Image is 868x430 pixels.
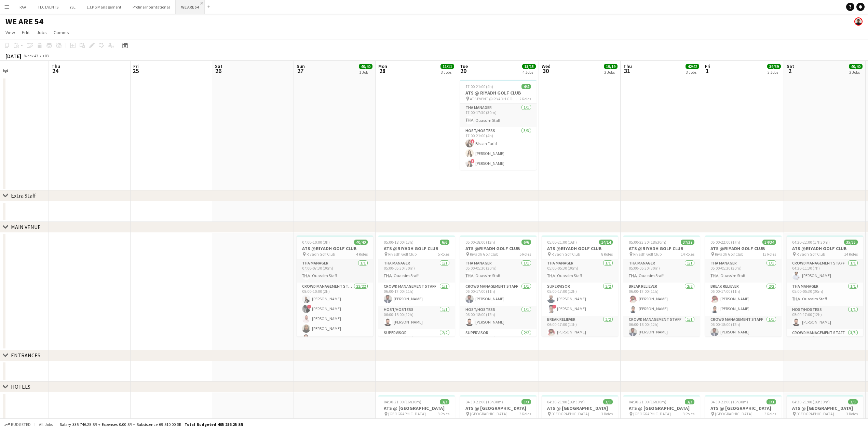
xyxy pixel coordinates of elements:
span: 4/4 [521,84,531,89]
h3: ATS @ [GEOGRAPHIC_DATA] [378,405,455,411]
span: 15/15 [522,64,536,69]
span: 3 Roles [519,411,531,416]
a: Jobs [34,28,50,37]
span: 29 [459,67,468,75]
span: 39/39 [767,64,781,69]
span: 3 Roles [846,411,858,416]
div: 3 Jobs [768,70,781,75]
span: 4 Roles [356,252,368,257]
div: [DATE] [5,53,21,59]
h3: ATS @RIYADH GOLF CLUB [787,245,863,252]
app-card-role: Crowd Management Staff1/106:00-17:00 (11h)[PERSON_NAME] [460,283,537,306]
span: Riyadh Golf Club [633,252,662,257]
a: Comms [51,28,72,37]
span: 5 Roles [438,252,449,257]
app-card-role: Crowd Management Staff1/106:00-17:00 (11h)[PERSON_NAME] [378,283,455,306]
app-card-role: Supervisor2/206:00-18:00 (12h) [460,329,537,362]
span: [GEOGRAPHIC_DATA] [388,411,426,416]
h3: ATS @ [GEOGRAPHIC_DATA] [705,405,782,411]
div: 05:00-18:00 (13h)6/6ATS @RIYADH GOLF CLUB Riyadh Golf Club5 RolesTHA Manager1/105:00-05:30 (30m)O... [460,235,537,336]
span: 40/40 [849,64,863,69]
h1: WE ARE 54 [5,16,43,27]
span: 5 Roles [519,252,531,257]
span: 04:30-21:00 (16h30m) [629,399,666,404]
button: WE ARE 54 [176,0,205,14]
span: 19/19 [604,64,618,69]
span: 37/37 [681,240,694,245]
span: 26 [214,67,222,75]
span: [GEOGRAPHIC_DATA] [633,411,671,416]
span: [GEOGRAPHIC_DATA] [715,411,752,416]
span: [GEOGRAPHIC_DATA] [797,411,834,416]
app-card-role: THA Manager1/105:00-05:30 (30m)Ouassim Staff [787,283,863,306]
app-job-card: 05:00-23:30 (18h30m)37/37ATS @RIYADH GOLF CLUB Riyadh Golf Club14 RolesTHA Manager1/105:00-05:30 ... [623,235,700,336]
span: 3/3 [848,399,858,404]
app-card-role: THA Manager1/105:00-05:30 (30m)Ouassim Staff [378,259,455,283]
app-card-role: Break reliever2/206:00-17:00 (11h)[PERSON_NAME][PERSON_NAME] [623,283,700,316]
span: Jobs [37,29,47,35]
span: 6/6 [521,240,531,245]
span: Fri [133,63,139,69]
h3: ATS @ [GEOGRAPHIC_DATA] [623,405,700,411]
span: 3 Roles [683,411,694,416]
div: 07:00-10:00 (3h)40/40ATS @RIYADH GOLF CLUB Riyadh Golf Club4 RolesTHA Manager1/107:00-07:30 (30m)... [297,235,373,336]
span: 25 [132,67,139,75]
span: 24 [51,67,60,75]
button: Budgeted [3,421,32,428]
span: 2 [786,67,794,75]
span: Week 43 [23,53,40,58]
app-card-role: THA Manager1/105:00-05:30 (30m)Ouassim Staff [542,259,618,283]
span: 3 Roles [764,411,776,416]
app-job-card: 05:00-21:00 (16h)14/14ATS @RIYADH GOLF CLUB Riyadh Golf Club8 RolesTHA Manager1/105:00-05:30 (30m... [542,235,618,336]
span: 31 [622,67,632,75]
h3: ATS @ [GEOGRAPHIC_DATA] [542,405,618,411]
app-card-role: Host/Hostess1/106:00-18:00 (12h)[PERSON_NAME] [378,306,455,329]
app-card-role: Crowd Management Staff3/307:00-14:30 (7h30m) [787,329,863,372]
button: TEC EVENTS [32,0,64,14]
h3: ATS @RIYADH GOLF CLUB [705,245,782,252]
span: 13 Roles [762,252,776,257]
span: Thu [623,63,632,69]
span: 3 Roles [438,411,449,416]
span: All jobs [38,422,54,427]
div: 04:30-22:00 (17h30m)35/35ATS @RIYADH GOLF CLUB Riyadh Golf Club14 RolesCrowd Management Staff1/10... [787,235,863,336]
h3: ATS @ [GEOGRAPHIC_DATA] [787,405,863,411]
span: 28 [377,67,387,75]
span: 04:30-21:00 (16h30m) [465,399,503,404]
span: 40/40 [359,64,372,69]
app-card-role: Crowd Management Staff1/106:00-18:00 (12h)[PERSON_NAME] [705,316,782,339]
div: 4 Jobs [523,70,535,75]
span: Sun [297,63,305,69]
span: 42/42 [686,64,699,69]
button: L.I.P.S Management [81,0,127,14]
button: YSL [64,0,81,14]
app-card-role: Supervisor2/205:00-17:00 (12h)[PERSON_NAME]![PERSON_NAME] [542,283,618,316]
span: 34/34 [762,240,776,245]
h3: ATS @RIYADH GOLF CLUB [297,245,373,252]
app-job-card: 05:00-18:00 (13h)6/6ATS @RIYADH GOLF CLUB Riyadh Golf Club5 RolesTHA Manager1/105:00-05:30 (30m)O... [378,235,455,336]
div: 1 Job [359,70,372,75]
app-card-role: THA Manager1/105:00-05:30 (30m)Ouassim Staff [705,259,782,283]
span: 14/14 [599,240,613,245]
h3: ATS @RIYADH GOLF CLUB [623,245,700,252]
span: Comms [54,29,69,35]
span: View [5,29,15,35]
span: Riyadh Golf Club [797,252,825,257]
span: ATS EVENT @ RIYADH GOLF CLUB [470,96,519,101]
span: 04:30-22:00 (17h30m) [792,240,830,245]
span: 05:00-23:30 (18h30m) [629,240,666,245]
div: HOTELS [11,383,30,390]
button: RAA [14,0,32,14]
h3: ATS @ RIYADH GOLF CLUB [460,90,537,96]
span: Total Budgeted 405 256.25 SR [185,422,243,427]
span: 3/3 [685,399,694,404]
span: Edit [22,29,30,35]
app-card-role: Supervisor2/206:00-18:00 (12h) [378,329,455,362]
span: Thu [52,63,60,69]
div: Extra Staff [11,192,36,199]
div: 05:00-22:00 (17h)34/34ATS @RIYADH GOLF CLUB Riyadh Golf Club13 RolesTHA Manager1/105:00-05:30 (30... [705,235,782,336]
span: 04:30-21:00 (16h30m) [710,399,748,404]
app-card-role: Host/Hostess1/106:00-18:00 (12h)[PERSON_NAME] [460,306,537,329]
app-card-role: THA Manager1/117:00-17:30 (30m)Ouassim Staff [460,104,537,127]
